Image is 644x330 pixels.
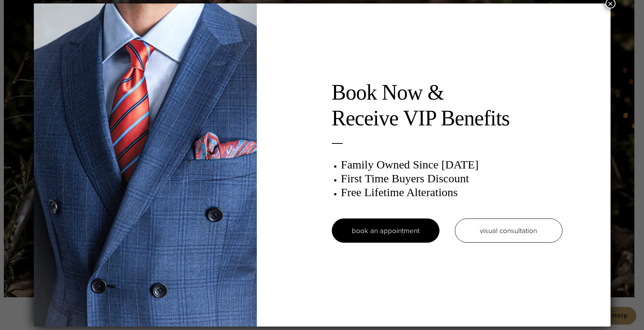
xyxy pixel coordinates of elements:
a: visual consultation [455,218,562,243]
h3: Free Lifetime Alterations [341,185,562,199]
a: book an appointment [332,218,439,243]
h2: Book Now & Receive VIP Benefits [332,80,562,131]
span: Help [18,5,33,12]
h3: Family Owned Since [DATE] [341,158,562,172]
h3: First Time Buyers Discount [341,172,562,185]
